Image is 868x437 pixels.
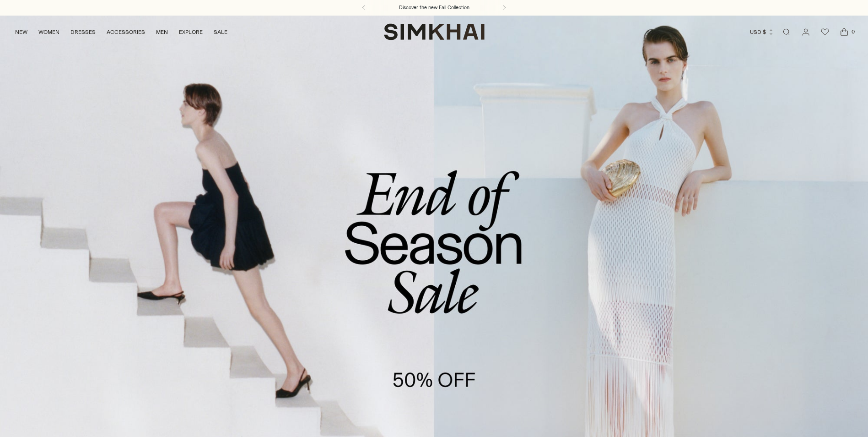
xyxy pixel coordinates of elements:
[777,23,796,41] a: Open search modal
[107,22,145,42] a: ACCESSORIES
[849,27,857,36] span: 0
[399,4,469,11] a: Discover the new Fall Collection
[835,23,853,41] a: Open cart modal
[179,22,203,42] a: EXPLORE
[797,23,815,41] a: Go to the account page
[750,22,774,42] button: USD $
[156,22,168,42] a: MEN
[214,22,227,42] a: SALE
[816,23,834,41] a: Wishlist
[38,22,59,42] a: WOMEN
[15,22,27,42] a: NEW
[384,23,485,41] a: SIMKHAI
[70,22,96,42] a: DRESSES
